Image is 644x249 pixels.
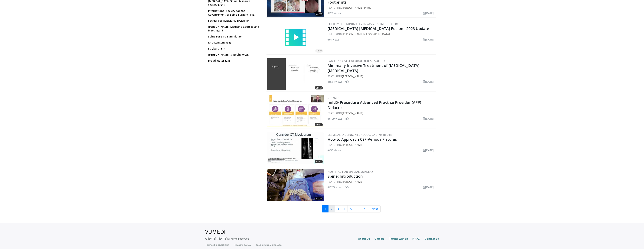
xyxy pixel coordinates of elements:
a: Society For [MEDICAL_DATA] (84) [208,19,260,23]
li: 1 [345,117,349,121]
nav: Search results pages [266,205,436,212]
a: [PERSON_NAME] Park [342,6,371,9]
a: Stryker . (31) [208,47,260,50]
a: [PERSON_NAME] [342,74,363,78]
p: © [DATE] – [DATE] [205,237,249,241]
li: 4 [345,80,349,84]
a: Contact us [425,237,439,241]
li: [DATE] [423,185,434,189]
a: [PERSON_NAME] [342,111,363,115]
a: [PERSON_NAME] & Nephew (21) [208,53,260,57]
a: Next [369,205,381,212]
a: About Us [358,237,370,241]
a: [PERSON_NAME] Medicine Courses and Meetings (51) [208,25,260,32]
span: 40:01 [315,123,323,126]
div: FEATURING [328,6,435,10]
span: 29:13 [315,86,323,89]
div: FEATURING [328,32,435,36]
li: [DATE] [423,11,434,15]
a: 5 [348,205,354,212]
a: 17:51 [267,132,324,164]
small: VIDEO [316,50,322,52]
img: VuMedi Logo [205,230,225,234]
a: 71 [361,205,369,212]
a: 3 [335,205,341,212]
img: 4becf14b-aa2a-48e7-a5ee-a9bad0377795.300x170_q85_crop-smart_upscale.jpg [267,58,324,90]
a: International Society for the Advancement of Spine Surgery (148) [208,9,260,17]
a: Privacy policy [234,243,251,247]
a: NYU Langone (31) [208,41,260,44]
a: Spine: Introduction [328,174,363,179]
div: FEATURING [328,74,435,78]
a: Careers [374,237,384,241]
a: 29:13 [267,58,324,90]
div: FEATURING [328,111,435,115]
a: Hospital for Special Surgery [328,170,373,173]
a: Broad Water (21) [208,59,260,63]
a: mild® Procedure Advanced Practice Provider (APP) Didactic [328,100,421,110]
span: All rights reserved [227,237,249,240]
li: 56 views [328,148,341,152]
img: video.svg [284,26,307,49]
a: Cleveland Clinic Neurological Institute [328,133,392,137]
a: 2 [328,205,335,212]
a: Minimally Invasive Treatment of [MEDICAL_DATA] [MEDICAL_DATA] [328,63,420,73]
img: 6e69cdcb-c61a-470f-a044-40b6136e4610.300x170_q85_crop-smart_upscale.jpg [267,169,324,201]
a: How to Approach CSF-Venous Fistulas [328,137,397,142]
a: Society for Minimally Invasive Spine Surgery [328,22,399,26]
li: 233 views [328,185,343,189]
li: 4 views [328,37,340,41]
img: c3b4c2ee-c3ef-47ed-868e-16e9388a70e5.300x170_q85_crop-smart_upscale.jpg [267,132,324,164]
span: 07:19 [315,12,323,16]
a: Your privacy choices [256,243,282,247]
a: [PERSON_NAME][GEOGRAPHIC_DATA] [342,32,390,36]
a: [MEDICAL_DATA] [MEDICAL_DATA] Fusion - 2023 Update [328,26,429,31]
a: 4 [341,205,348,212]
li: [DATE] [423,148,434,152]
li: [DATE] [423,117,434,121]
a: VIDEO [267,26,324,49]
a: 11:14 [267,169,324,201]
li: 534 views [328,80,343,84]
div: FEATURING [328,143,435,147]
a: [PERSON_NAME] [342,143,363,147]
span: 17:51 [315,160,323,163]
a: 40:01 [267,95,324,127]
li: 24 views [328,11,341,15]
a: 1 [322,205,329,212]
a: San Francisco Neurological Society [328,59,386,63]
li: [DATE] [423,37,434,41]
a: Spine Base To Summit (36) [208,35,260,38]
li: 199 views [328,117,343,121]
img: 4f822da0-6aaa-4e81-8821-7a3c5bb607c6.300x170_q85_crop-smart_upscale.jpg [267,95,324,127]
a: Terms & conditions [205,243,229,247]
a: Partner with us [389,237,408,241]
a: Stryker [328,96,339,100]
li: 3 [345,185,349,189]
div: FEATURING [328,180,435,184]
li: [DATE] [423,80,434,84]
a: F.A.Q. [412,237,420,241]
a: [PERSON_NAME] [342,180,363,183]
span: 11:14 [315,197,323,200]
